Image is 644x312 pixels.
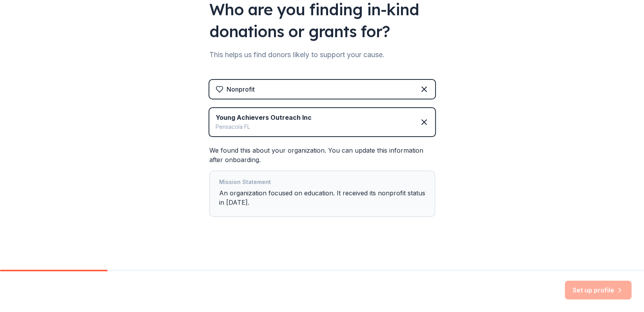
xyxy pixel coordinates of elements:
[227,85,255,94] div: Nonprofit
[209,146,435,217] div: We found this about your organization. You can update this information after onboarding.
[209,49,435,61] div: This helps us find donors likely to support your cause.
[219,177,425,210] div: An organization focused on education. It received its nonprofit status in [DATE].
[216,122,312,132] div: Pensacola FL
[216,113,312,122] div: Young Achievers Outreach Inc
[219,177,425,188] div: Mission Statement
